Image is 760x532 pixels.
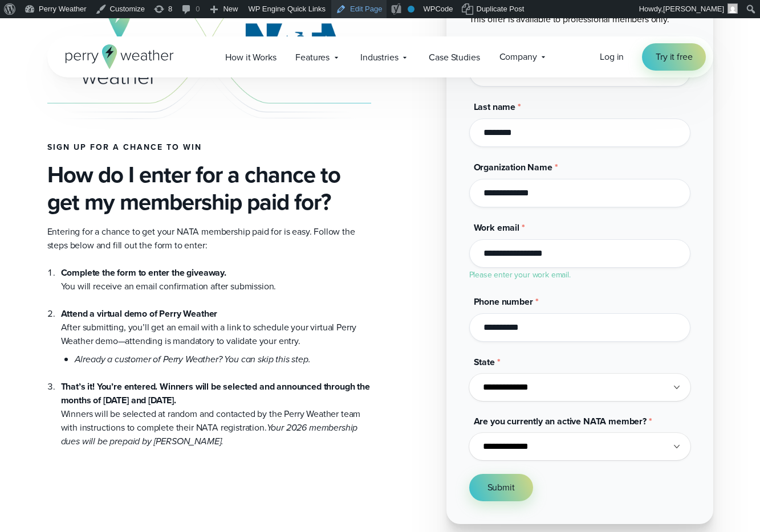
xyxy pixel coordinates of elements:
[225,51,276,64] span: How it Works
[295,51,330,64] span: Features
[469,269,571,281] label: Please enter your work email.
[429,51,479,64] span: Case Studies
[47,225,371,252] p: Entering for a chance to get your NATA membership paid for is easy. Follow the steps below and fi...
[419,46,489,69] a: Case Studies
[487,481,515,494] span: Submit
[216,46,286,69] a: How it Works
[474,221,519,234] span: Work email
[61,293,371,366] li: After submitting, you’ll get an email with a link to schedule your virtual Perry Weather demo—att...
[408,6,414,13] div: No index
[61,266,371,293] li: You will receive an email confirmation after submission.
[469,474,533,501] button: Submit
[656,50,692,64] span: Try it free
[75,353,311,366] em: Already a customer of Perry Weather? You can skip this step.
[499,50,537,64] span: Company
[61,266,226,279] strong: Complete the form to enter the giveaway.
[642,43,706,71] a: Try it free
[600,50,624,64] a: Log in
[47,161,371,216] h3: How do I enter for a chance to get my membership paid for?
[474,295,533,308] span: Phone number
[474,100,516,113] span: Last name
[47,143,371,152] h4: Sign up for a chance to win
[61,307,218,320] strong: Attend a virtual demo of Perry Weather
[360,51,398,64] span: Industries
[474,355,495,369] span: State
[61,380,370,407] strong: That’s it! You’re entered. Winners will be selected and announced through the months of [DATE] an...
[663,5,724,13] span: [PERSON_NAME]
[61,421,358,448] em: Your 2026 membership dues will be prepaid by [PERSON_NAME].
[474,415,647,428] span: Are you currently an active NATA member?
[600,50,624,63] span: Log in
[61,366,371,448] li: Winners will be selected at random and contacted by the Perry Weather team with instructions to c...
[474,161,552,174] span: Organization Name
